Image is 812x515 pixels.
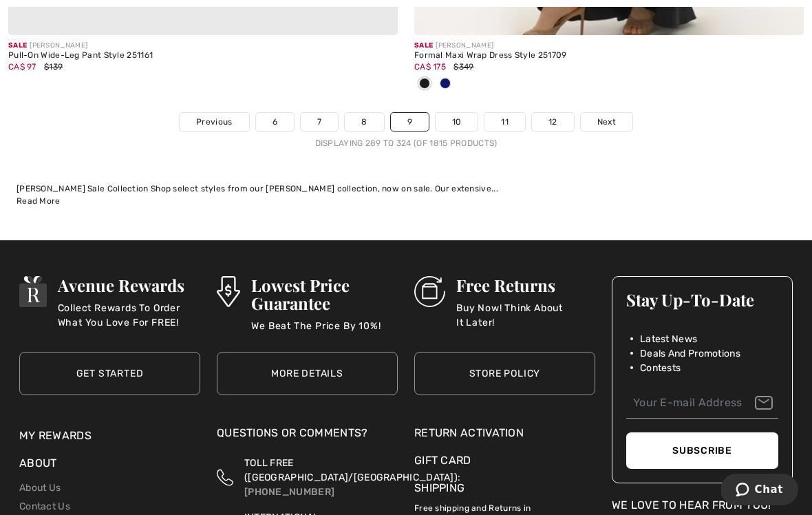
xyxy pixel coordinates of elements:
[58,276,200,294] h3: Avenue Rewards
[217,276,240,307] img: Lowest Price Guarantee
[44,62,63,72] span: $139
[626,291,778,308] h3: Stay Up-To-Date
[19,501,70,512] a: Contact Us
[17,182,795,195] div: [PERSON_NAME] Sale Collection Shop select styles from our [PERSON_NAME] collection, now on sale. ...
[456,301,595,328] p: Buy Now! Think About It Later!
[19,429,92,442] a: My Rewards
[626,388,778,419] input: Your E-mail Address
[721,474,798,508] iframe: Opens a widget where you can chat to one of our agents
[414,41,433,50] span: Sale
[196,116,232,128] span: Previous
[414,481,464,494] a: Shipping
[8,51,398,61] div: Pull-On Wide-Leg Pant Style 251161
[301,113,338,131] a: 7
[8,41,27,50] span: Sale
[180,113,248,131] a: Previous
[414,62,446,72] span: CA$ 175
[640,332,697,346] span: Latest News
[217,352,398,395] a: More Details
[217,425,398,448] div: Questions or Comments?
[8,62,36,72] span: CA$ 97
[640,361,681,375] span: Contests
[597,116,616,128] span: Next
[391,113,429,131] a: 9
[484,113,525,131] a: 11
[251,276,398,312] h3: Lowest Price Guarantee
[251,319,398,346] p: We Beat The Price By 10%!
[19,482,61,494] a: About Us
[256,113,294,131] a: 6
[532,113,574,131] a: 12
[8,41,398,51] div: [PERSON_NAME]
[456,276,595,294] h3: Free Returns
[414,352,595,395] a: Store Policy
[19,455,200,479] div: About
[58,301,200,328] p: Collect Rewards To Order What You Love For FREE!
[435,73,456,96] div: Royal Sapphire 163
[244,457,460,483] span: TOLL FREE ([GEOGRAPHIC_DATA]/[GEOGRAPHIC_DATA]):
[414,452,595,469] a: Gift Card
[436,113,478,131] a: 10
[19,352,200,395] a: Get Started
[244,486,334,498] a: [PHONE_NUMBER]
[217,456,233,499] img: Toll Free (Canada/US)
[581,113,632,131] a: Next
[640,346,740,361] span: Deals And Promotions
[17,196,61,206] span: Read More
[414,276,445,307] img: Free Returns
[612,497,793,514] div: We Love To Hear From You!
[626,432,778,469] button: Subscribe
[414,51,804,61] div: Formal Maxi Wrap Dress Style 251709
[453,62,473,72] span: $349
[19,276,47,307] img: Avenue Rewards
[414,425,595,441] a: Return Activation
[414,41,804,51] div: [PERSON_NAME]
[414,73,435,96] div: Black
[345,113,383,131] a: 8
